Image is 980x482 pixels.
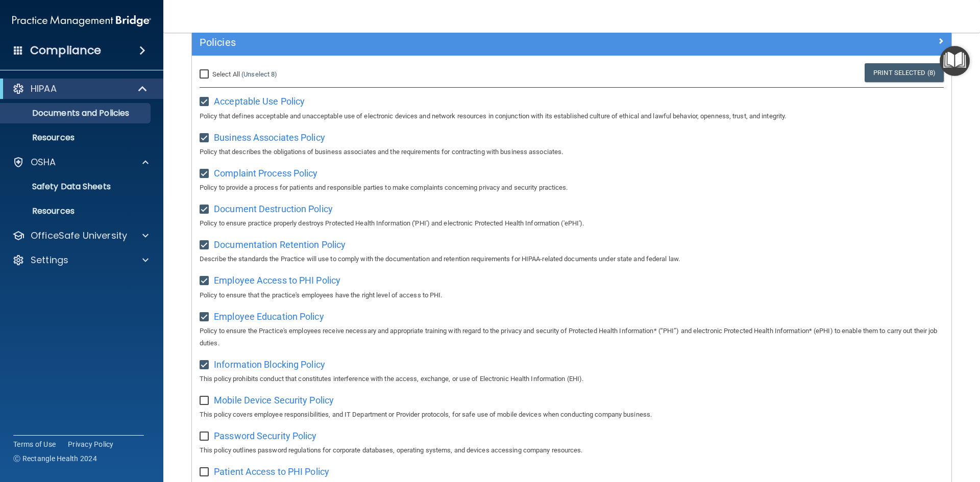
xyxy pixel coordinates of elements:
a: Privacy Policy [68,439,114,449]
a: (Unselect 8) [241,70,277,78]
p: OSHA [31,156,56,168]
p: This policy outlines password regulations for corporate databases, operating systems, and devices... [200,444,944,456]
p: This policy prohibits conduct that constitutes interference with the access, exchange, or use of ... [200,373,944,385]
h5: Policies [200,37,754,48]
p: OfficeSafe University [31,230,127,242]
span: Patient Access to PHI Policy [214,466,329,477]
p: Policy to ensure that the practice's employees have the right level of access to PHI. [200,289,944,301]
button: Open Resource Center [940,46,970,76]
p: Policy that defines acceptable and unacceptable use of electronic devices and network resources i... [200,110,944,122]
p: Policy to provide a process for patients and responsible parties to make complaints concerning pr... [200,182,944,194]
span: Documentation Retention Policy [214,239,346,250]
p: Settings [31,254,68,266]
img: PMB logo [12,11,151,31]
p: Resources [7,133,146,143]
a: OSHA [12,156,149,168]
p: Policy to ensure practice properly destroys Protected Health Information ('PHI') and electronic P... [200,217,944,230]
span: Ⓒ Rectangle Health 2024 [13,453,97,464]
p: Safety Data Sheets [7,182,146,192]
span: Employee Access to PHI Policy [214,275,340,286]
a: Print Selected (8) [865,63,944,82]
span: Mobile Device Security Policy [214,395,334,405]
span: Select All [212,70,240,78]
a: HIPAA [12,83,148,95]
p: Policy that describes the obligations of business associates and the requirements for contracting... [200,146,944,158]
span: Information Blocking Policy [214,359,325,370]
input: Select All (Unselect 8) [200,70,211,79]
span: Business Associates Policy [214,132,325,143]
h4: Compliance [30,43,101,58]
p: HIPAA [31,83,57,95]
span: Employee Education Policy [214,311,324,322]
a: Policies [200,34,944,50]
p: This policy covers employee responsibilities, and IT Department or Provider protocols, for safe u... [200,409,944,421]
span: Document Destruction Policy [214,204,333,214]
a: OfficeSafe University [12,230,149,242]
p: Policy to ensure the Practice's employees receive necessary and appropriate training with regard ... [200,325,944,349]
p: Documents and Policies [7,108,146,118]
p: Resources [7,206,146,216]
span: Acceptable Use Policy [214,96,305,107]
p: Describe the standards the Practice will use to comply with the documentation and retention requi... [200,253,944,265]
a: Terms of Use [13,439,56,449]
span: Password Security Policy [214,430,316,441]
a: Settings [12,254,149,266]
span: Complaint Process Policy [214,168,317,179]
